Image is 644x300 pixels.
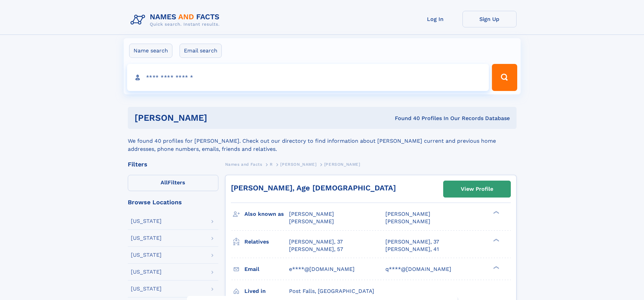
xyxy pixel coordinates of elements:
[270,162,273,167] span: R
[289,246,343,253] a: [PERSON_NAME], 57
[128,129,517,153] div: We found 40 profiles for [PERSON_NAME]. Check out our directory to find information about [PERSON...
[128,175,218,191] label: Filters
[408,11,462,27] a: Log In
[444,181,510,197] a: View Profile
[244,208,289,220] h3: Also known as
[231,184,396,192] a: [PERSON_NAME], Age [DEMOGRAPHIC_DATA]
[225,160,262,168] a: Names and Facts
[131,235,162,241] div: [US_STATE]
[461,181,493,197] div: View Profile
[244,285,289,297] h3: Lived in
[280,162,316,167] span: [PERSON_NAME]
[270,160,273,168] a: R
[128,11,225,29] img: Logo Names and Facts
[131,252,162,258] div: [US_STATE]
[289,288,374,294] span: Post Falls, [GEOGRAPHIC_DATA]
[131,218,162,224] div: [US_STATE]
[289,218,334,225] span: [PERSON_NAME]
[128,199,218,205] div: Browse Locations
[129,44,172,58] label: Name search
[492,64,517,91] button: Search Button
[462,11,517,27] a: Sign Up
[385,238,439,246] a: [PERSON_NAME], 37
[244,236,289,248] h3: Relatives
[128,161,218,167] div: Filters
[492,238,500,242] div: ❯
[385,211,430,217] span: [PERSON_NAME]
[131,286,162,292] div: [US_STATE]
[244,263,289,275] h3: Email
[280,160,316,168] a: [PERSON_NAME]
[180,44,222,58] label: Email search
[127,64,489,91] input: search input
[492,265,500,270] div: ❯
[289,238,343,246] a: [PERSON_NAME], 37
[492,210,500,215] div: ❯
[131,269,162,275] div: [US_STATE]
[324,162,360,167] span: [PERSON_NAME]
[135,114,301,122] h1: [PERSON_NAME]
[385,218,430,225] span: [PERSON_NAME]
[301,115,510,122] div: Found 40 Profiles In Our Records Database
[161,179,168,186] span: All
[385,246,439,253] a: [PERSON_NAME], 41
[289,211,334,217] span: [PERSON_NAME]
